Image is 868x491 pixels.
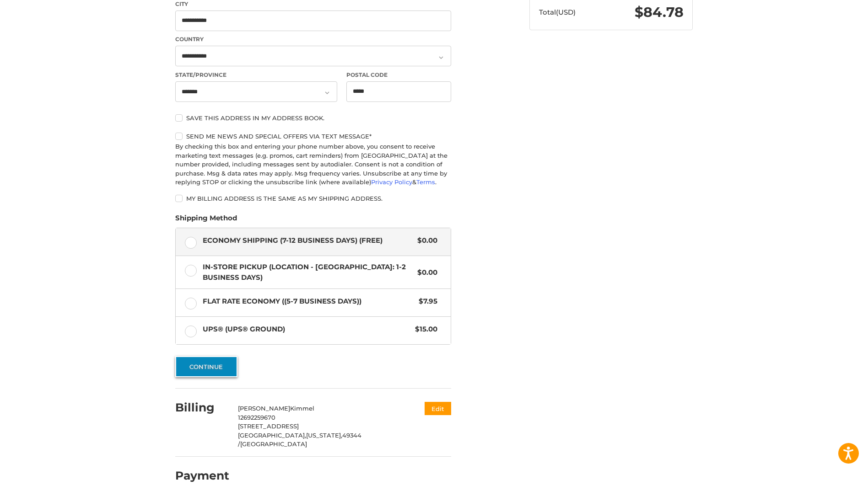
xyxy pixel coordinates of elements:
[414,296,437,307] span: $7.95
[175,195,451,202] label: My billing address is the same as my shipping address.
[413,235,437,246] span: $0.00
[539,8,576,16] span: Total (USD)
[240,440,307,448] span: [GEOGRAPHIC_DATA]
[635,4,684,21] span: $84.78
[175,71,337,79] label: State/Province
[290,405,314,412] span: Kimmel
[410,324,437,335] span: $15.00
[203,296,415,307] span: Flat Rate Economy ((5-7 Business Days))
[238,432,306,439] span: [GEOGRAPHIC_DATA],
[413,267,437,278] span: $0.00
[203,324,411,335] span: UPS® (UPS® Ground)
[203,262,413,283] span: In-Store Pickup (Location - [GEOGRAPHIC_DATA]: 1-2 BUSINESS DAYS)
[238,422,299,430] span: [STREET_ADDRESS]
[175,142,451,187] div: By checking this box and entering your phone number above, you consent to receive marketing text ...
[175,114,451,122] label: Save this address in my address book.
[175,133,451,140] label: Send me news and special offers via text message*
[175,400,229,415] h2: Billing
[238,414,275,421] span: 12692259670
[175,35,451,43] label: Country
[416,178,435,186] a: Terms
[203,235,413,246] span: Economy Shipping (7-12 Business Days) (Free)
[238,405,290,412] span: [PERSON_NAME]
[175,469,229,483] h2: Payment
[306,432,342,439] span: [US_STATE],
[371,178,412,186] a: Privacy Policy
[175,356,237,377] button: Continue
[425,402,451,415] button: Edit
[346,71,452,79] label: Postal Code
[175,213,237,228] legend: Shipping Method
